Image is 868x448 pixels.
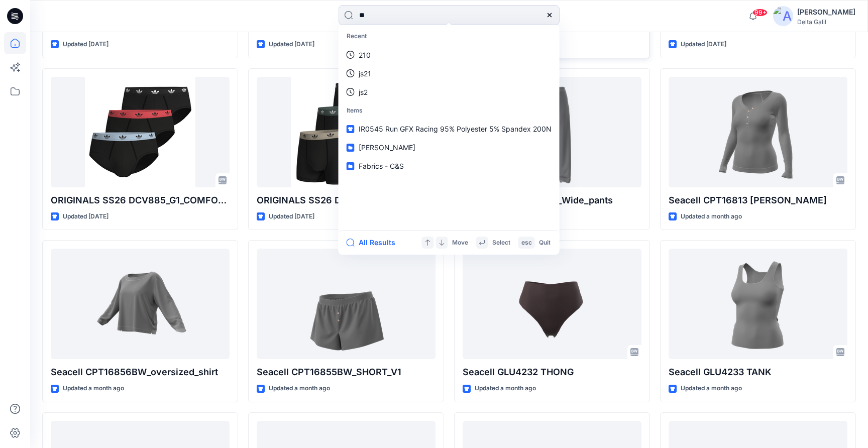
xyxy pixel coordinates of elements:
a: Seacell GLU4232 THONG [463,249,641,359]
p: Updated a month ago [681,383,742,394]
p: 210 [359,50,371,60]
span: [PERSON_NAME] [359,143,415,152]
p: Seacell GLU4232 THONG [463,365,641,379]
a: Seacell CPT16855BW_SHORT_V1 [257,249,436,359]
p: Updated [DATE] [269,39,314,50]
a: Seacell CPT16813 LS HENLEY [669,77,847,187]
p: Recent [341,27,558,46]
p: js2 [359,87,368,97]
p: Updated [DATE] [269,211,314,222]
p: Seacell CPT16856BW_oversized_shirt [51,365,230,379]
span: 99+ [752,9,768,17]
p: Move [452,238,468,248]
p: Seacell CPT16813 [PERSON_NAME] [669,193,847,207]
p: ORIGINALS SS26 DCV885_G1_COMFORT FLEX COTTON_BRIEF [51,193,230,207]
p: Updated a month ago [681,211,742,222]
p: Items [341,101,558,120]
p: Updated [DATE] [63,39,108,50]
button: All Results [347,237,402,249]
a: 210 [341,46,558,64]
p: Updated [DATE] [63,211,108,222]
a: ORIGINALS SS26 DCV885_G1_COMFORT FLEX COTTON_BRIEF [51,77,230,187]
a: [PERSON_NAME] [341,138,558,157]
p: Updated a month ago [475,383,536,394]
a: Fabrics - C&S [341,157,558,175]
a: Seacell GLU4233 TANK [669,249,847,359]
div: Delta Galil [797,18,855,26]
img: avatar [773,6,793,26]
a: ORIGINALS SS26 DCV886_G1_COMFORT FLEX COTTON_TRUNK [257,77,436,187]
span: Fabrics - C&S [359,162,404,170]
span: IR0545 Run GFX Racing 95% Polyester 5% Spandex 200N [359,125,552,133]
p: Updated a month ago [63,383,124,394]
p: Select [492,238,510,248]
a: js2 [341,83,558,101]
p: ORIGINALS SS26 DCV886_G1_COMFORT FLEX COTTON_TRUNK [257,193,436,207]
p: Quit [539,238,551,248]
p: Updated a month ago [269,383,330,394]
p: esc [521,238,532,248]
a: Seacell CPT16856BW_oversized_shirt [51,249,230,359]
p: Updated [DATE] [681,39,726,50]
p: js21 [359,68,371,79]
p: Seacell CPT16855BW_SHORT_V1 [257,365,436,379]
p: Seacell GLU4233 TANK [669,365,847,379]
div: [PERSON_NAME] [797,6,855,18]
a: IR0545 Run GFX Racing 95% Polyester 5% Spandex 200N [341,120,558,138]
a: js21 [341,64,558,83]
